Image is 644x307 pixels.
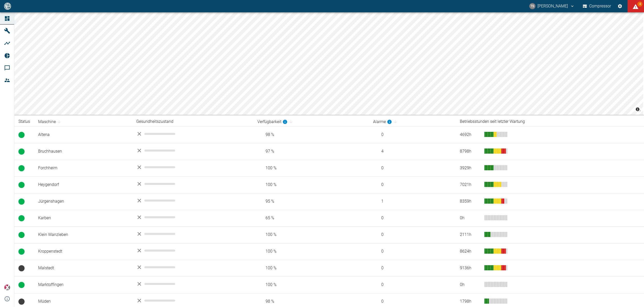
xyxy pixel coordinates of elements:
[373,265,452,271] span: 0
[34,143,132,160] td: Bruchhausen
[132,117,253,126] th: Gesundheitszustand
[460,265,480,271] div: 9136 h
[34,160,132,176] td: Forchheim
[14,12,643,115] canvas: Map
[637,2,642,7] span: 4
[18,265,25,271] span: Keine Daten
[34,126,132,143] td: Altena
[136,131,249,137] div: No data
[460,215,480,221] div: 0 h
[136,164,249,170] div: No data
[14,117,34,126] th: Status
[460,182,480,188] div: 7021 h
[34,193,132,210] td: Jürgenshagen
[34,176,132,193] td: Heygendorf
[34,260,132,276] td: Malstedt
[257,232,365,238] span: 100 %
[136,197,249,204] div: No data
[529,3,535,9] div: TS
[257,282,365,288] span: 100 %
[373,299,452,304] span: 0
[373,199,452,204] span: 1
[460,148,480,154] div: 8798 h
[136,214,249,220] div: No data
[18,232,25,238] span: Betrieb
[18,215,25,221] span: Betrieb
[4,284,10,291] img: Xplore Logo
[18,165,25,171] span: Betrieb
[18,299,25,305] span: Keine Daten
[34,210,132,226] td: Karben
[460,249,480,254] div: 8624 h
[34,226,132,243] td: Klein Wanzleben
[18,148,25,155] span: Betrieb
[257,165,365,171] span: 100 %
[18,132,25,138] span: Betrieb
[136,181,249,187] div: No data
[34,243,132,260] td: Kroppenstedt
[582,2,612,11] button: Compressor
[136,264,249,270] div: No data
[136,247,249,254] div: No data
[373,119,392,125] div: berechnet für die letzten 7 Tage
[373,182,452,188] span: 0
[460,199,480,204] div: 8359 h
[257,249,365,254] span: 100 %
[257,132,365,138] span: 98 %
[456,117,644,126] th: Betriebsstunden seit letzter Wartung
[373,165,452,171] span: 0
[373,249,452,254] span: 0
[257,182,365,188] span: 100 %
[529,2,575,11] button: timo.streitbuerger@arcanum-energy.de
[615,2,625,11] button: Einstellungen
[460,165,480,171] div: 3929 h
[460,299,480,304] div: 1798 h
[460,282,480,288] div: 0 h
[373,282,452,288] span: 0
[257,215,365,221] span: 65 %
[18,249,25,255] span: Betrieb
[257,265,365,271] span: 100 %
[18,282,25,288] span: Betrieb
[460,232,480,238] div: 2111 h
[257,299,365,304] span: 98 %
[373,132,452,138] span: 0
[373,148,452,154] span: 4
[373,232,452,238] span: 0
[38,119,62,125] span: Maschine
[18,199,25,205] span: Betrieb
[460,132,480,138] div: 4692 h
[136,147,249,154] div: No data
[257,119,288,125] div: berechnet für die letzten 7 Tage
[136,281,249,287] div: No data
[136,298,249,304] div: No data
[34,276,132,293] td: Marktoffingen
[4,3,12,9] img: logo
[18,182,25,188] span: Betrieb
[257,148,365,154] span: 97 %
[136,231,249,237] div: No data
[373,215,452,221] span: 0
[257,199,365,204] span: 95 %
